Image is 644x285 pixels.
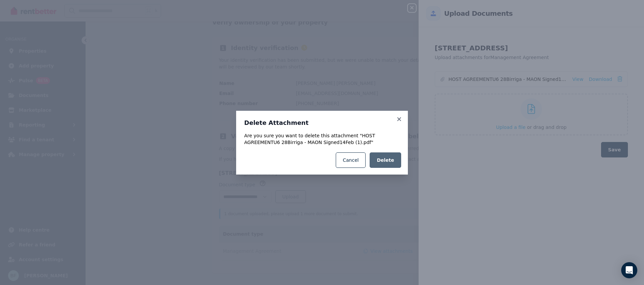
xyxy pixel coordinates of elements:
h3: Delete Attachment [244,119,400,127]
button: Delete [370,152,401,168]
div: Open Intercom Messenger [621,262,637,278]
div: Are you sure you want to delete this attachment " HOST AGREEMENTU6 28Birriga - MAON Signed14Feb (... [244,132,400,146]
span: Delete [377,157,394,163]
button: Cancel [336,152,366,168]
